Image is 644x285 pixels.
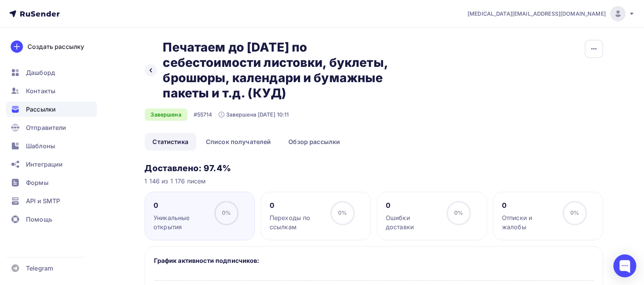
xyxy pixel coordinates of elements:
a: Контакты [6,83,97,99]
span: Формы [26,178,49,187]
div: Уникальные открытия [154,213,207,232]
a: Список получателей [198,133,279,151]
a: Обзор рассылки [280,133,348,151]
a: Отправители [6,120,97,135]
div: Создать рассылку [28,42,84,51]
div: 0 [270,201,324,210]
div: 0 [386,201,440,210]
span: 0% [338,209,347,216]
a: Дашборд [6,65,97,80]
div: 1 146 из 1 176 писем [145,177,603,186]
div: Переходы по ссылкам [270,213,324,232]
div: Ошибки доставки [386,213,440,232]
span: Интеграции [26,160,63,169]
a: Рассылки [6,102,97,117]
span: 0% [222,209,231,216]
div: Завершена [145,108,188,121]
a: [MEDICAL_DATA][EMAIL_ADDRESS][DOMAIN_NAME] [468,6,635,21]
span: 0% [570,209,579,216]
span: 0% [454,209,463,216]
a: Шаблоны [6,138,97,154]
a: Формы [6,175,97,190]
span: Отправители [26,123,66,132]
div: Завершена [DATE] 10:11 [218,111,289,118]
span: Контакты [26,86,55,96]
h3: Доставлено: 97.4% [145,163,603,173]
h2: Печатаем до [DATE] по себестоимости листовки, буклеты, брошюры, календари и бумажные пакеты и т.д... [163,40,394,101]
span: Шаблоны [26,141,55,151]
a: Статистика [145,133,196,151]
span: API и SMTP [26,196,60,206]
div: 0 [154,201,207,210]
div: 0 [502,201,556,210]
span: Рассылки [26,105,56,114]
span: Помощь [26,215,52,224]
div: #55714 [194,111,212,118]
div: Отписки и жалобы [502,213,556,232]
h5: График активности подписчиков: [154,256,594,265]
span: [MEDICAL_DATA][EMAIL_ADDRESS][DOMAIN_NAME] [468,10,606,18]
span: Дашборд [26,68,55,77]
span: Telegram [26,264,53,273]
